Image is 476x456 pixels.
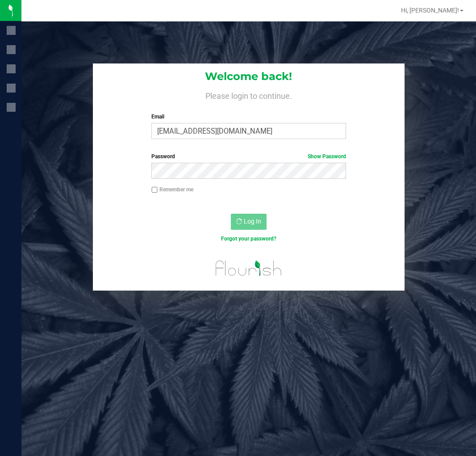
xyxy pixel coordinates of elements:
button: Log In [231,214,267,230]
label: Remember me [151,186,193,194]
span: Hi, [PERSON_NAME]! [401,7,459,14]
img: flourish_logo.svg [210,252,288,284]
h1: Welcome back! [93,71,405,82]
span: Password [151,153,175,160]
label: Email [151,113,346,121]
h4: Please login to continue. [93,89,405,100]
input: Remember me [151,187,158,193]
a: Show Password [308,153,346,160]
span: Log In [244,218,261,225]
a: Forgot your password? [221,236,276,242]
